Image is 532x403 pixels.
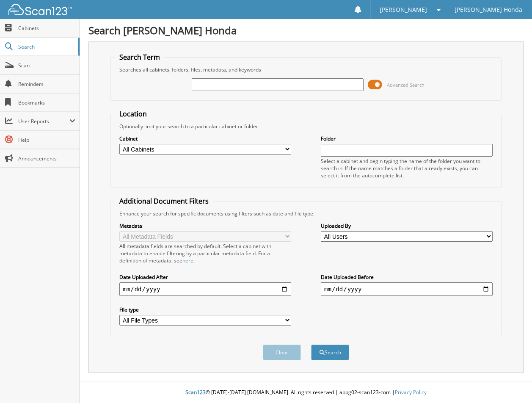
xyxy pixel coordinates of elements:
label: Metadata [119,222,291,229]
div: Enhance your search for specific documents using filters such as date and file type. [115,210,496,217]
input: end [321,282,493,296]
a: Privacy Policy [395,389,427,396]
span: Scan123 [185,389,206,396]
label: File type [119,306,291,313]
label: Date Uploaded After [119,273,291,281]
legend: Search Term [115,52,164,62]
span: Search [18,43,74,50]
span: User Reports [18,118,69,125]
img: scan123-logo-white.svg [8,4,72,15]
div: Optionally limit your search to a particular cabinet or folder [115,123,496,130]
legend: Additional Document Filters [115,196,213,206]
span: Advanced Search [387,82,424,88]
h1: Search [PERSON_NAME] Honda [88,23,524,37]
div: Searches all cabinets, folders, files, metadata, and keywords [115,66,496,73]
label: Cabinet [119,135,291,142]
a: here [182,257,193,264]
div: All metadata fields are searched by default. Select a cabinet with metadata to enable filtering b... [119,243,291,264]
span: Reminders [18,80,75,88]
legend: Location [115,109,151,119]
input: start [119,282,291,296]
label: Uploaded By [321,222,493,229]
label: Folder [321,135,493,142]
span: [PERSON_NAME] Honda [455,7,522,12]
label: Date Uploaded Before [321,273,493,281]
button: Search [311,345,349,360]
span: [PERSON_NAME] [380,7,427,12]
span: Cabinets [18,25,75,32]
span: Scan [18,62,75,69]
span: Announcements [18,155,75,162]
div: © [DATE]-[DATE] [DOMAIN_NAME]. All rights reserved | appg02-scan123-com | [80,382,532,403]
span: Help [18,136,75,144]
div: Select a cabinet and begin typing the name of the folder you want to search in. If the name match... [321,157,493,179]
span: Bookmarks [18,99,75,106]
button: Clear [263,345,301,360]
